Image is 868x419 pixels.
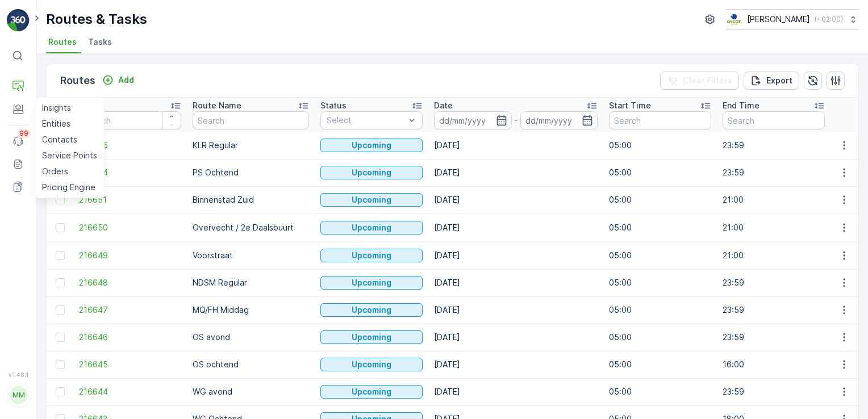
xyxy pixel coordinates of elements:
[187,213,315,242] td: Overvecht / 2e Daalsbuurt
[19,129,28,138] p: 99
[79,167,181,178] a: 216654
[428,213,603,242] td: [DATE]
[434,100,453,111] p: Date
[187,159,315,186] td: PS Ochtend
[187,351,315,378] td: OS ochtend
[428,132,603,159] td: [DATE]
[428,242,603,269] td: [DATE]
[717,213,831,242] td: 21:00
[603,378,717,405] td: 05:00
[434,111,512,129] input: dd/mm/yyyy
[79,359,181,370] a: 216645
[352,222,391,233] p: Upcoming
[56,251,65,260] div: Toggle Row Selected
[79,194,181,206] a: 216651
[717,186,831,213] td: 21:00
[7,130,30,153] a: 99
[717,324,831,351] td: 23:59
[660,72,739,90] button: Clear Filters
[320,276,423,290] button: Upcoming
[428,159,603,186] td: [DATE]
[79,222,181,233] a: 216650
[7,9,30,32] img: logo
[187,296,315,324] td: MQ/FH Middag
[10,386,28,404] div: MM
[352,386,391,397] p: Upcoming
[320,139,423,152] button: Upcoming
[747,14,810,25] p: [PERSON_NAME]
[56,333,65,342] div: Toggle Row Selected
[352,359,391,370] p: Upcoming
[79,277,181,288] a: 216648
[327,115,405,126] p: Select
[187,269,315,296] td: NDSM Regular
[717,378,831,405] td: 23:59
[7,380,30,410] button: MM
[79,304,181,316] a: 216647
[603,186,717,213] td: 05:00
[46,10,147,28] p: Routes & Tasks
[717,242,831,269] td: 21:00
[352,167,391,178] p: Upcoming
[7,371,30,378] span: v 1.48.1
[60,73,95,89] p: Routes
[717,159,831,186] td: 23:59
[603,324,717,351] td: 05:00
[56,387,65,396] div: Toggle Row Selected
[56,223,65,232] div: Toggle Row Selected
[717,351,831,378] td: 16:00
[717,296,831,324] td: 23:59
[98,73,139,87] button: Add
[609,100,651,111] p: Start Time
[520,111,598,129] input: dd/mm/yyyy
[603,296,717,324] td: 05:00
[603,132,717,159] td: 05:00
[193,100,241,111] p: Route Name
[717,269,831,296] td: 23:59
[683,75,732,86] p: Clear Filters
[352,194,391,206] p: Upcoming
[717,132,831,159] td: 23:59
[352,277,391,288] p: Upcoming
[609,111,711,129] input: Search
[603,351,717,378] td: 05:00
[726,9,859,30] button: [PERSON_NAME](+02:00)
[320,303,423,317] button: Upcoming
[320,385,423,399] button: Upcoming
[56,360,65,369] div: Toggle Row Selected
[352,250,391,261] p: Upcoming
[79,140,181,151] a: 216655
[79,332,181,343] a: 216646
[514,114,518,127] p: -
[48,36,77,48] span: Routes
[744,72,799,90] button: Export
[187,242,315,269] td: Voorstraat
[603,242,717,269] td: 05:00
[352,332,391,343] p: Upcoming
[320,100,347,111] p: Status
[428,296,603,324] td: [DATE]
[79,250,181,261] a: 216649
[428,378,603,405] td: [DATE]
[428,324,603,351] td: [DATE]
[320,330,423,344] button: Upcoming
[320,221,423,234] button: Upcoming
[815,15,843,24] p: ( +02:00 )
[320,358,423,371] button: Upcoming
[187,324,315,351] td: OS avond
[766,75,792,86] p: Export
[428,269,603,296] td: [DATE]
[428,351,603,378] td: [DATE]
[193,111,309,129] input: Search
[79,386,181,397] a: 216644
[352,140,391,151] p: Upcoming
